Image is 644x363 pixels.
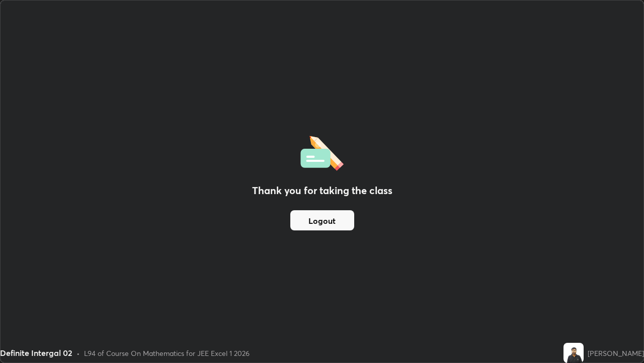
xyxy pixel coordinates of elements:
[84,348,250,358] div: L94 of Course On Mathematics for JEE Excel 1 2026
[563,343,584,363] img: ca03bbe528884ee6a2467bbd2515a268.jpg
[252,183,392,198] h2: Thank you for taking the class
[290,210,354,230] button: Logout
[76,348,80,358] div: •
[300,133,344,171] img: offlineFeedback.1438e8b3.svg
[588,348,644,358] div: [PERSON_NAME]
